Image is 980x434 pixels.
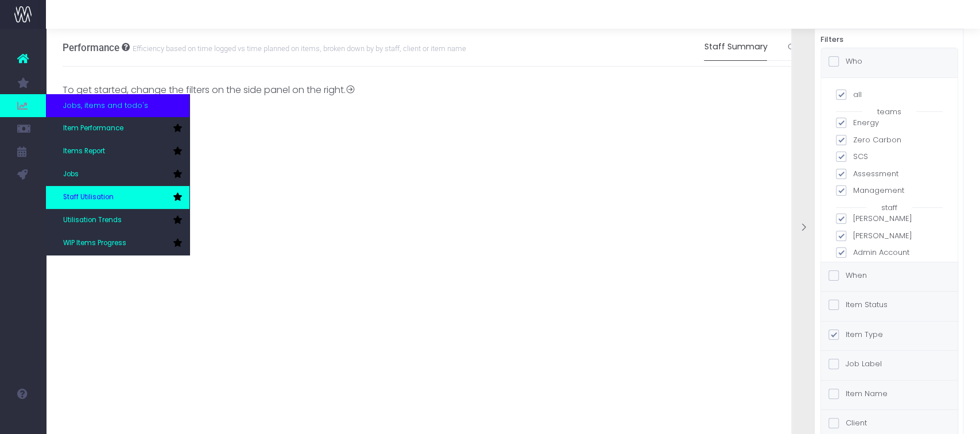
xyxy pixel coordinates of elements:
span: Items Report [63,146,105,157]
label: Admin Account [836,247,943,258]
a: Staff Summary [704,34,767,60]
a: Utilisation Trends [46,209,189,232]
label: Item Type [828,329,883,340]
span: teams [862,106,916,118]
span: Utilisation Trends [63,215,122,226]
label: Energy [836,117,943,129]
label: all [836,89,943,100]
label: When [828,270,867,281]
label: SCS [836,151,943,162]
span: staff [866,202,912,214]
span: Jobs [63,169,79,180]
a: Client Summary [787,34,853,60]
a: Jobs [46,163,189,186]
label: Item Status [828,299,888,311]
span: WIP Items Progress [63,238,126,249]
span: Performance [63,42,119,53]
span: Staff Utilisation [63,192,114,203]
a: Items Report [46,140,189,163]
label: [PERSON_NAME] [836,213,943,224]
label: Who [828,56,862,67]
label: Assessment [836,168,943,180]
h6: Filters [820,35,958,44]
label: Management [836,185,943,196]
label: Zero Carbon [836,134,943,146]
div: To get started, change the filters on the side panel on the right. [63,83,355,97]
label: Item Name [828,388,888,400]
label: Client [828,417,867,429]
label: [PERSON_NAME] [836,230,943,242]
span: Item Performance [63,123,123,134]
span: Jobs, items and todo's [63,100,148,111]
a: Staff Utilisation [46,186,189,209]
small: Efficiency based on time logged vs time planned on items, broken down by by staff, client or item... [130,42,466,53]
a: Item Performance [46,117,189,140]
label: Job Label [828,358,882,370]
img: images/default_profile_image.png [14,411,32,428]
a: WIP Items Progress [46,232,189,255]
